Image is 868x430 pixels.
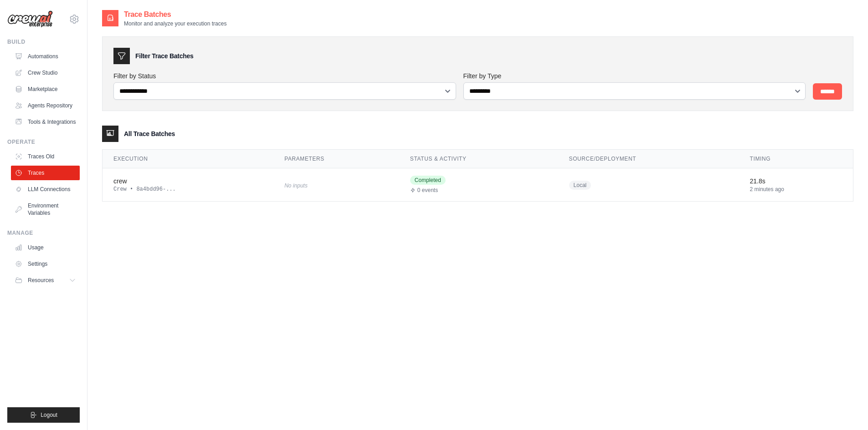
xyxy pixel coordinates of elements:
div: Operate [7,138,80,146]
img: Logo [7,10,53,28]
h3: All Trace Batches [124,129,175,138]
div: 2 minutes ago [750,186,842,193]
a: Environment Variables [11,198,80,220]
div: 21.8s [750,177,842,186]
a: Traces [11,166,80,180]
th: Parameters [273,150,399,168]
a: Marketplace [11,82,80,96]
span: 0 events [417,187,438,194]
div: No inputs [284,179,388,191]
a: Tools & Integrations [11,115,80,129]
tr: View details for crew execution [103,168,853,202]
span: Completed [410,176,446,185]
div: Manage [7,229,80,237]
span: Resources [28,277,54,284]
a: Automations [11,49,80,64]
th: Source/Deployment [558,150,739,168]
p: Monitor and analyze your execution traces [124,20,226,27]
th: Execution [103,150,273,168]
a: Settings [11,257,80,271]
span: No inputs [284,182,308,189]
button: Resources [11,273,80,288]
th: Timing [739,150,853,168]
h2: Trace Batches [124,9,226,20]
span: Logout [41,411,57,419]
label: Filter by Type [463,71,806,81]
label: Filter by Status [113,71,456,81]
h3: Filter Trace Batches [135,51,193,61]
div: Crew • 8a4bdd96-... [113,186,262,193]
div: crew [113,177,262,186]
a: Traces Old [11,149,80,164]
button: Logout [7,407,80,423]
a: Agents Repository [11,98,80,113]
div: Build [7,38,80,46]
a: Crew Studio [11,66,80,80]
a: Usage [11,240,80,255]
th: Status & Activity [399,150,558,168]
span: Local [569,181,591,190]
a: LLM Connections [11,182,80,197]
